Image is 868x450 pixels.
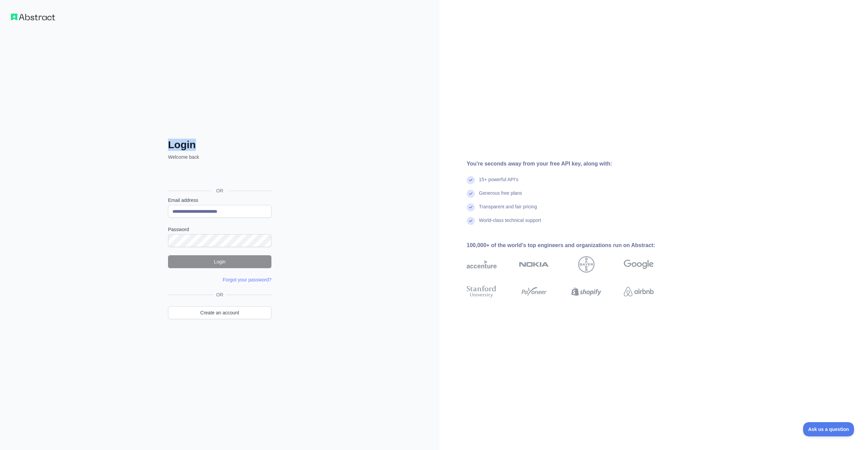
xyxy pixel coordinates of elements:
span: OR [214,291,226,298]
label: Email address [168,197,271,204]
div: You're seconds away from your free API key, along with: [467,160,675,168]
img: accenture [467,256,497,273]
img: shopify [571,284,601,299]
h2: Login [168,139,271,151]
label: Password [168,226,271,233]
a: Forgot your password? [223,277,271,282]
div: 15+ powerful API's [479,176,518,190]
div: 100,000+ of the world's top engineers and organizations run on Abstract: [467,241,675,249]
img: check mark [467,203,475,211]
div: Generous free plans [479,190,522,203]
span: OR [211,187,229,194]
iframe: Toggle Customer Support [803,422,854,436]
img: check mark [467,190,475,198]
iframe: Sign in with Google Button [165,168,273,183]
div: Transparent and fair pricing [479,203,537,217]
img: stanford university [467,284,497,299]
p: Welcome back [168,154,271,160]
div: World-class technical support [479,217,541,230]
img: check mark [467,176,475,184]
img: airbnb [624,284,654,299]
img: check mark [467,217,475,225]
img: google [624,256,654,273]
img: payoneer [519,284,549,299]
img: nokia [519,256,549,273]
img: bayer [578,256,595,273]
a: Create an account [168,306,271,319]
button: Login [168,255,271,268]
img: Workflow [11,14,55,20]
